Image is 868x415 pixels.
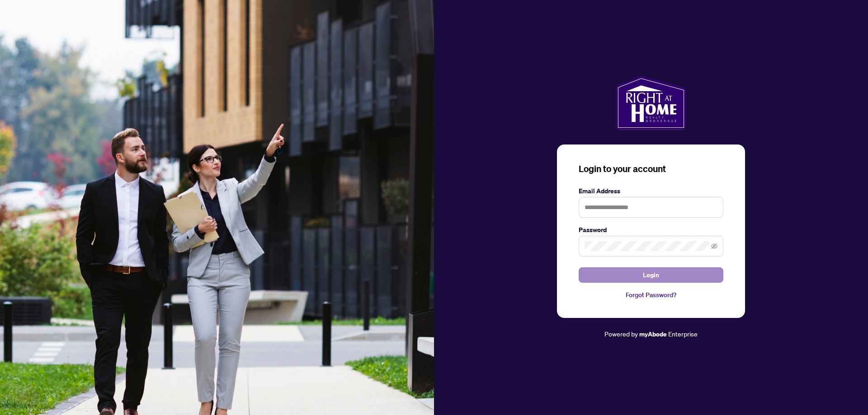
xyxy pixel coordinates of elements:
[604,330,638,338] span: Powered by
[668,330,698,338] span: Enterprise
[711,243,717,249] span: eye-invisible
[579,225,723,235] label: Password
[616,76,686,130] img: ma-logo
[579,163,723,175] h3: Login to your account
[579,290,723,300] a: Forgot Password?
[639,329,667,339] a: myAbode
[579,267,723,283] button: Login
[643,268,659,282] span: Login
[579,186,723,196] label: Email Address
